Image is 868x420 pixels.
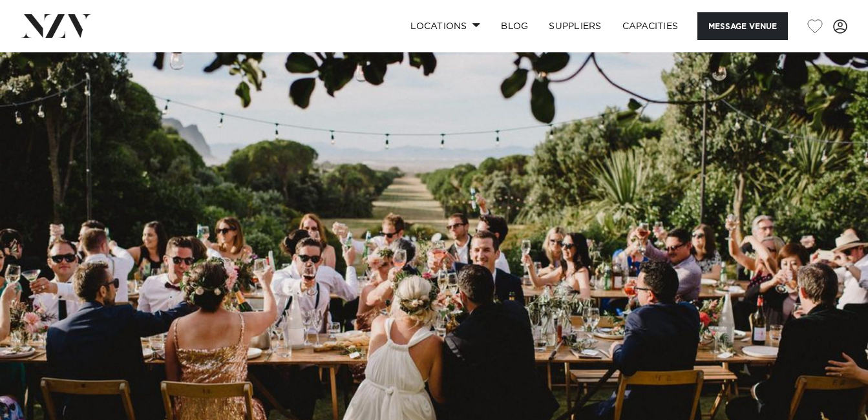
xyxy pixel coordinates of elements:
[697,12,788,40] button: Message Venue
[612,12,689,40] a: Capacities
[538,12,611,40] a: SUPPLIERS
[491,12,538,40] a: BLOG
[21,14,91,37] img: nzv-logo.png
[400,12,491,40] a: Locations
